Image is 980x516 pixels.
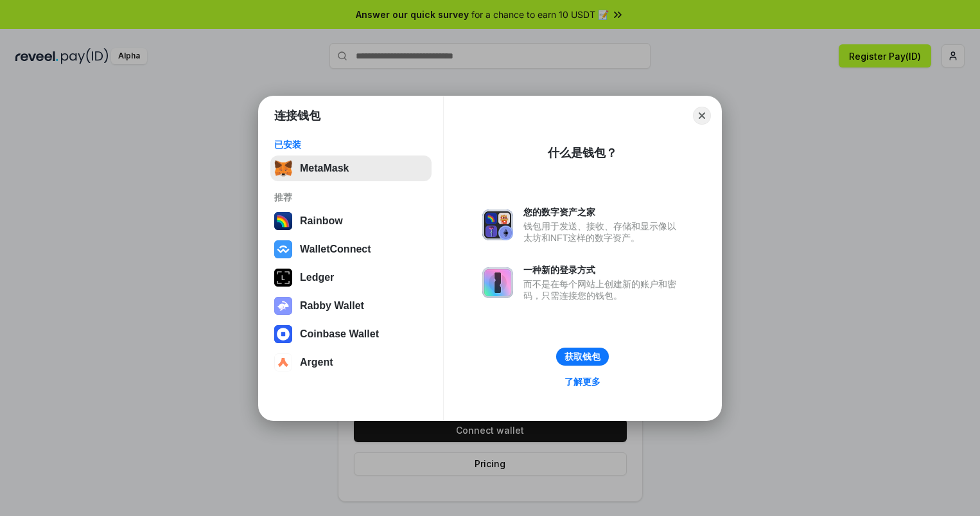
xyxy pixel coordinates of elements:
button: Rabby Wallet [270,293,432,319]
button: WalletConnect [270,236,432,262]
div: 了解更多 [564,376,600,387]
button: Ledger [270,265,432,290]
div: Coinbase Wallet [300,328,379,340]
div: Argent [300,357,333,368]
div: WalletConnect [300,244,371,255]
div: Ledger [300,272,334,283]
img: svg+xml,%3Csvg%20width%3D%22120%22%20height%3D%22120%22%20viewBox%3D%220%200%20120%20120%22%20fil... [274,212,292,230]
button: 获取钱包 [556,348,609,366]
img: svg+xml,%3Csvg%20xmlns%3D%22http%3A%2F%2Fwww.w3.org%2F2000%2Fsvg%22%20fill%3D%22none%22%20viewBox... [482,209,513,240]
img: svg+xml,%3Csvg%20width%3D%2228%22%20height%3D%2228%22%20viewBox%3D%220%200%2028%2028%22%20fill%3D... [274,325,292,343]
h1: 连接钱包 [274,108,320,123]
div: 一种新的登录方式 [523,264,683,276]
div: 推荐 [274,191,428,203]
img: svg+xml,%3Csvg%20xmlns%3D%22http%3A%2F%2Fwww.w3.org%2F2000%2Fsvg%22%20fill%3D%22none%22%20viewBox... [482,267,513,298]
button: MetaMask [270,156,432,181]
button: Argent [270,350,432,375]
div: 而不是在每个网站上创建新的账户和密码，只需连接您的钱包。 [523,278,683,301]
img: svg+xml,%3Csvg%20width%3D%2228%22%20height%3D%2228%22%20viewBox%3D%220%200%2028%2028%22%20fill%3D... [274,240,292,258]
div: 获取钱包 [564,351,600,362]
button: Rainbow [270,208,432,234]
div: 钱包用于发送、接收、存储和显示像以太坊和NFT这样的数字资产。 [523,220,683,244]
img: svg+xml,%3Csvg%20xmlns%3D%22http%3A%2F%2Fwww.w3.org%2F2000%2Fsvg%22%20fill%3D%22none%22%20viewBox... [274,297,292,315]
button: Coinbase Wallet [270,321,432,347]
img: svg+xml,%3Csvg%20xmlns%3D%22http%3A%2F%2Fwww.w3.org%2F2000%2Fsvg%22%20width%3D%2228%22%20height%3... [274,269,292,287]
div: 您的数字资产之家 [523,206,683,218]
div: MetaMask [300,163,349,174]
div: 已安装 [274,139,428,150]
a: 了解更多 [557,373,608,390]
img: svg+xml,%3Csvg%20fill%3D%22none%22%20height%3D%2233%22%20viewBox%3D%220%200%2035%2033%22%20width%... [274,159,292,177]
div: Rainbow [300,215,343,227]
img: svg+xml,%3Csvg%20width%3D%2228%22%20height%3D%2228%22%20viewBox%3D%220%200%2028%2028%22%20fill%3D... [274,353,292,371]
button: Close [693,107,711,125]
div: Rabby Wallet [300,300,364,312]
div: 什么是钱包？ [548,145,617,161]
